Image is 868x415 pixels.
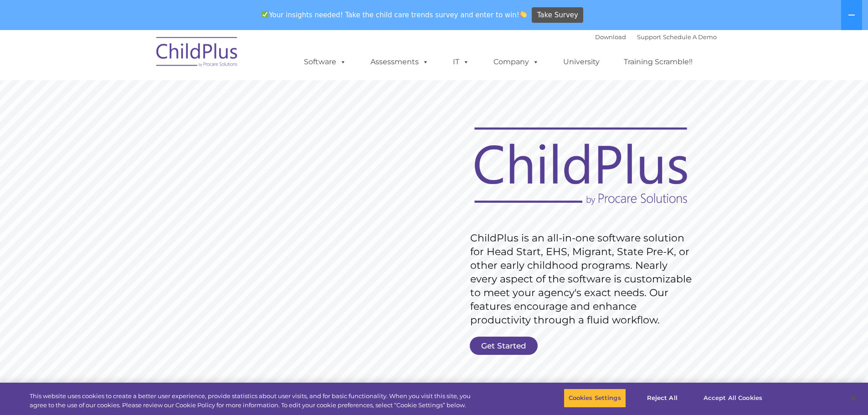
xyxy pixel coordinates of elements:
[634,389,691,408] button: Reject All
[444,53,478,71] a: IT
[615,53,702,71] a: Training Scramble!!
[258,6,531,24] span: Your insights needed! Take the child care trends survey and enter to win!
[699,389,767,408] button: Accept All Cookies
[595,33,717,41] font: |
[152,31,243,76] img: ChildPlus by Procare Solutions
[484,53,548,71] a: Company
[595,33,626,41] a: Download
[30,392,478,410] div: This website uses cookies to create a better user experience, provide statistics about user visit...
[520,11,527,18] img: 👏
[637,33,661,41] a: Support
[554,53,609,71] a: University
[470,337,538,355] a: Get Started
[843,388,863,408] button: Close
[663,33,717,41] a: Schedule A Demo
[537,7,578,23] span: Take Survey
[564,389,626,408] button: Cookies Settings
[361,53,438,71] a: Assessments
[470,231,696,327] rs-layer: ChildPlus is an all-in-one software solution for Head Start, EHS, Migrant, State Pre-K, or other ...
[295,53,355,71] a: Software
[262,11,268,18] img: ✅
[532,7,583,23] a: Take Survey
